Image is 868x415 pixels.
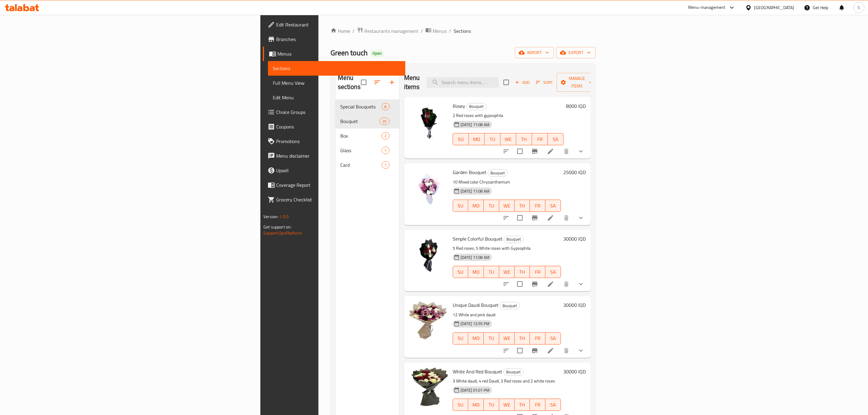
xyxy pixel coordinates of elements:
[527,343,542,358] button: Branch-specific-item
[520,49,549,57] span: import
[273,65,400,72] span: Sections
[577,214,585,221] svg: Show Choices
[559,277,574,291] button: delete
[382,162,389,168] span: 1
[370,75,385,90] span: Sort sections
[488,170,507,177] span: Bouquet
[453,101,465,111] span: Rosey
[263,46,405,61] a: Menus
[502,400,512,409] span: WE
[427,77,499,88] input: search
[499,277,513,291] button: sort-choices
[382,161,389,169] div: items
[453,266,468,278] button: SU
[385,75,399,90] button: Add section
[331,27,595,35] nav: breadcrumb
[517,400,528,409] span: TH
[484,399,499,411] button: TU
[547,280,554,288] a: Edit menu item
[532,334,543,343] span: FR
[516,133,532,145] button: TH
[469,133,485,145] button: MO
[530,266,545,278] button: FR
[454,27,471,35] span: Sections
[527,211,542,225] button: Branch-specific-item
[499,144,513,159] button: sort-choices
[263,163,405,178] a: Upsell
[556,47,595,58] button: export
[276,36,400,43] span: Branches
[557,73,597,92] button: Manage items
[545,266,561,278] button: SA
[263,178,405,192] a: Coverage Report
[534,78,554,87] button: Sort
[409,301,448,340] img: Unique Daudi Bouquet
[276,21,400,28] span: Edit Restaurant
[484,266,499,278] button: TU
[577,347,585,354] svg: Show Choices
[268,90,405,105] a: Edit Menu
[563,367,586,376] h6: 30000 IQD
[268,61,405,76] a: Sections
[530,399,545,411] button: FR
[380,118,389,124] span: 20
[466,103,486,110] div: Bouquet
[513,344,526,357] span: Select to update
[276,138,400,145] span: Promotions
[517,334,528,343] span: TH
[577,280,585,288] svg: Show Choices
[499,266,515,278] button: WE
[499,211,513,225] button: sort-choices
[500,133,516,145] button: WE
[409,367,448,406] img: White And Red Bouquet
[532,133,548,145] button: FR
[559,144,574,159] button: delete
[504,236,524,243] div: Bouquet
[484,200,499,212] button: TU
[340,161,382,169] span: Card
[273,79,400,87] span: Full Menu View
[467,103,486,110] span: Bouquet
[263,17,405,32] a: Edit Restaurant
[340,118,380,125] div: Bouquet
[409,235,448,273] img: Simple Colorful Bouquet
[455,201,466,210] span: SU
[561,49,591,57] span: export
[382,133,389,139] span: 2
[545,200,561,212] button: SA
[273,94,400,101] span: Edit Menu
[453,245,561,252] p: 5 Red roses, 5 White roses with Gypsophila
[502,334,512,343] span: WE
[468,332,484,345] button: MO
[471,268,481,276] span: MO
[279,213,289,221] span: 1.0.0
[563,168,586,177] h6: 25000 IQD
[382,103,389,110] div: items
[404,73,420,91] h2: Menu items
[455,268,466,276] span: SU
[340,103,382,110] span: Special Bouquets
[335,114,399,129] div: Bouquet20
[471,400,481,409] span: MO
[335,158,399,172] div: Card1
[458,387,492,393] span: [DATE] 01:01 PM
[486,268,497,276] span: TU
[455,334,466,343] span: SU
[563,301,586,309] h6: 30000 IQD
[577,148,585,155] svg: Show Choices
[515,332,530,345] button: TH
[513,278,526,290] span: Select to update
[453,178,561,186] p: 10 Mixed color Chrysanthemum
[519,135,530,144] span: TH
[263,192,405,207] a: Grocery Checklist
[513,211,526,224] span: Select to update
[563,235,586,243] h6: 30000 IQD
[513,78,532,87] button: Add
[534,135,545,144] span: FR
[471,135,482,144] span: MO
[276,196,400,203] span: Grocery Checklist
[574,211,588,225] button: show more
[382,132,389,139] div: items
[500,302,520,309] div: Bouquet
[517,268,528,276] span: TH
